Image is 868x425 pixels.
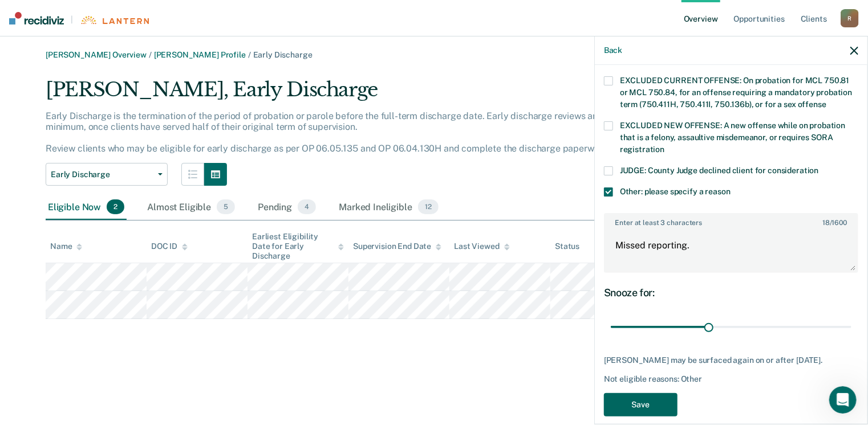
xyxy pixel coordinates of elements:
[336,195,440,220] div: Marked Ineligible
[605,214,857,227] label: Enter at least 3 characters
[46,111,659,154] p: Early Discharge is the termination of the period of probation or parole before the full-term disc...
[147,50,154,59] span: /
[604,287,858,299] div: Snooze for:
[46,78,697,111] div: [PERSON_NAME], Early Discharge
[80,16,149,24] img: Lantern
[145,195,237,220] div: Almost Eligible
[829,386,857,414] iframe: Intercom live chat
[50,242,82,251] div: Name
[841,9,859,27] div: R
[252,232,344,260] div: Earliest Eligibility Date for Early Discharge
[604,46,622,55] button: Back
[246,50,253,59] span: /
[604,374,858,384] div: Not eligible reasons: Other
[454,242,509,251] div: Last Viewed
[605,230,857,272] textarea: Missed reporting.
[555,242,579,251] div: Status
[298,199,316,214] span: 4
[604,355,858,365] div: [PERSON_NAME] may be surfaced again on or after [DATE].
[217,199,235,214] span: 5
[620,166,819,175] span: JUDGE: County Judge declined client for consideration
[151,242,188,251] div: DOC ID
[353,242,441,251] div: Supervision End Date
[107,199,124,214] span: 2
[46,50,147,59] a: [PERSON_NAME] Overview
[46,195,127,220] div: Eligible Now
[822,219,847,227] span: / 1600
[620,187,731,196] span: Other: please specify a reason
[255,195,318,220] div: Pending
[9,12,64,24] img: Recidiviz
[253,50,313,59] span: Early Discharge
[822,219,830,227] span: 18
[154,50,246,59] a: [PERSON_NAME] Profile
[620,76,852,109] span: EXCLUDED CURRENT OFFENSE: On probation for MCL 750.81 or MCL 750.84, for an offense requiring a m...
[64,15,80,24] span: |
[620,121,845,154] span: EXCLUDED NEW OFFENSE: A new offense while on probation that is a felony, assaultive misdemeanor, ...
[604,393,678,416] button: Save
[418,199,439,214] span: 12
[51,170,153,179] span: Early Discharge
